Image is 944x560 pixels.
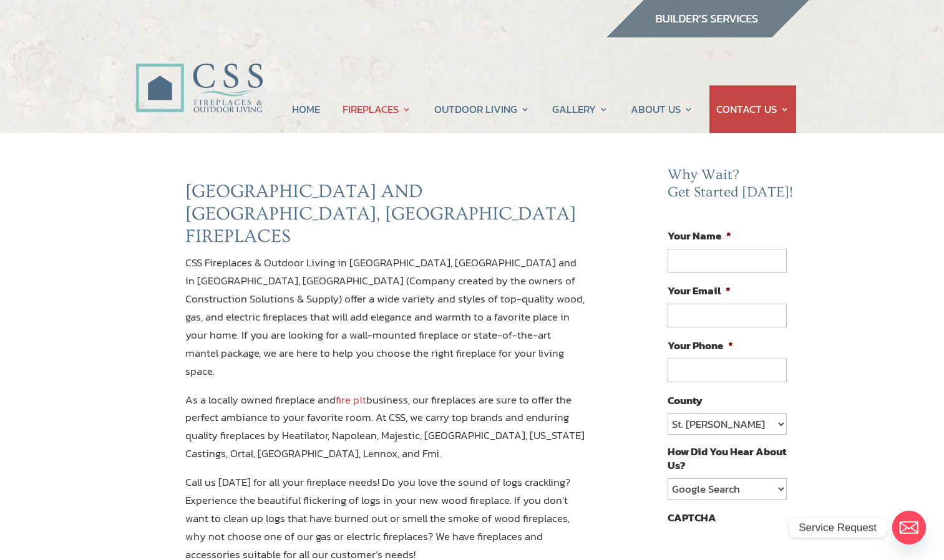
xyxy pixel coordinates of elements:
label: Your Email [668,284,731,297]
a: HOME [292,85,320,133]
a: OUTDOOR LIVING [434,85,530,133]
a: CONTACT US [716,85,789,133]
a: Email [892,511,926,544]
a: FIREPLACES [343,85,411,133]
p: CSS Fireplaces & Outdoor Living in [GEOGRAPHIC_DATA], [GEOGRAPHIC_DATA] and in [GEOGRAPHIC_DATA],... [185,254,586,390]
h2: Why Wait? Get Started [DATE]! [668,167,796,207]
label: County [668,393,703,407]
a: ABOUT US [631,85,693,133]
label: CAPTCHA [668,511,716,524]
label: Your Phone [668,339,733,352]
a: GALLERY [552,85,608,133]
a: builder services construction supply [606,26,809,42]
label: Your Name [668,229,731,243]
img: CSS Fireplaces & Outdoor Living (Formerly Construction Solutions & Supply)- Jacksonville Ormond B... [135,29,263,119]
h2: [GEOGRAPHIC_DATA] AND [GEOGRAPHIC_DATA], [GEOGRAPHIC_DATA] FIREPLACES [185,180,586,254]
label: How Did You Hear About Us? [668,445,786,472]
a: fire pit [336,392,366,408]
p: As a locally owned fireplace and business, our fireplaces are sure to offer the perfect ambiance ... [185,391,586,474]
